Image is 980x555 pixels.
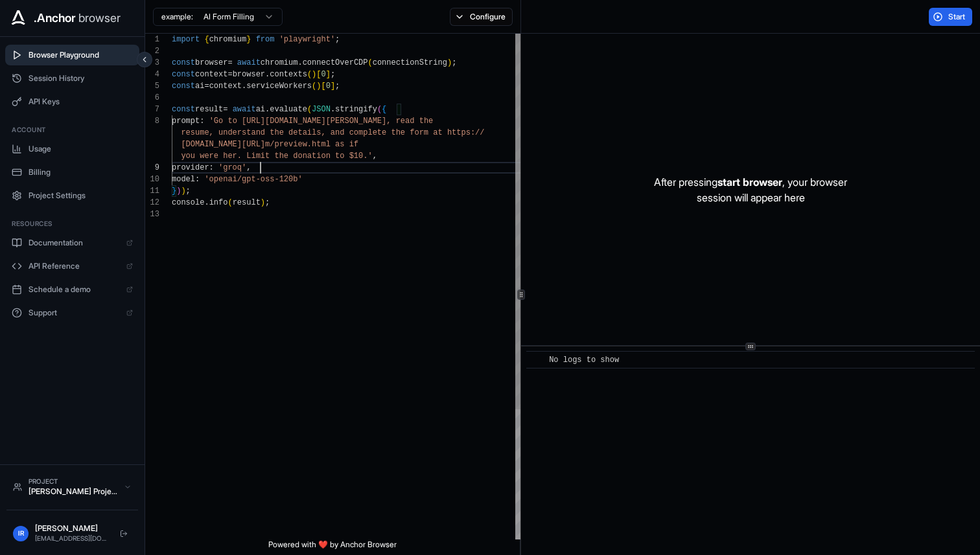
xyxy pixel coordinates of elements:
[549,356,619,365] span: No logs to show
[382,105,386,114] span: {
[145,185,159,197] div: 11
[29,238,120,248] span: Documentation
[5,302,139,323] a: Support
[405,117,433,126] span: ad the
[172,163,209,172] span: provider
[6,471,138,502] button: Project[PERSON_NAME] Project
[29,50,133,60] span: Browser Playground
[331,105,335,114] span: .
[12,125,133,135] h3: Account
[312,70,316,79] span: )
[377,105,382,114] span: (
[181,187,185,196] span: )
[145,115,159,127] div: 8
[261,58,298,67] span: chromium
[29,477,117,486] div: Project
[195,70,227,79] span: context
[227,70,232,79] span: =
[204,82,209,91] span: =
[227,58,232,67] span: =
[5,256,139,277] a: API Reference
[200,117,204,126] span: :
[209,198,228,207] span: info
[29,144,133,154] span: Usage
[316,82,321,91] span: )
[331,70,335,79] span: ;
[29,284,120,295] span: Schedule a demo
[326,70,331,79] span: ]
[145,69,159,80] div: 4
[116,526,132,541] button: Logout
[172,175,195,184] span: model
[948,12,966,22] span: Start
[303,58,368,67] span: connectOverCDP
[233,105,256,114] span: await
[18,528,24,538] span: IR
[161,12,193,22] span: example:
[172,187,176,196] span: }
[5,45,139,65] button: Browser Playground
[256,105,265,114] span: ai
[5,232,139,253] a: Documentation
[145,104,159,115] div: 7
[265,105,270,114] span: .
[270,70,307,79] span: contexts
[181,140,265,149] span: [DOMAIN_NAME][URL]
[204,175,302,184] span: 'openai/gpt-oss-120b'
[209,35,247,44] span: chromium
[242,82,246,91] span: .
[195,175,200,184] span: :
[195,58,227,67] span: browser
[654,174,847,205] p: After pressing , your browser session will appear here
[78,9,121,27] span: browser
[233,70,265,79] span: browser
[181,128,414,137] span: resume, understand the details, and complete the f
[145,34,159,45] div: 1
[29,96,133,107] span: API Keys
[321,82,325,91] span: [
[929,8,972,26] button: Start
[137,52,152,67] button: Collapse sidebar
[717,176,782,188] span: start browser
[181,152,372,161] span: you were her. Limit the donation to $10.'
[237,58,261,67] span: await
[5,185,139,206] button: Project Settings
[145,174,159,185] div: 10
[452,58,456,67] span: ;
[5,279,139,300] a: Schedule a demo
[265,198,270,207] span: ;
[34,9,76,27] span: .Anchor
[145,80,159,92] div: 5
[176,187,181,196] span: )
[145,92,159,104] div: 6
[5,139,139,159] button: Usage
[368,58,373,67] span: (
[233,198,261,207] span: result
[35,534,110,543] div: [EMAIL_ADDRESS][DOMAIN_NAME]
[145,45,159,57] div: 2
[172,198,204,207] span: console
[29,190,133,201] span: Project Settings
[172,117,200,126] span: prompt
[195,105,223,114] span: result
[335,35,340,44] span: ;
[35,523,110,534] div: [PERSON_NAME]
[145,197,159,209] div: 12
[326,82,331,91] span: 0
[261,198,265,207] span: )
[312,82,316,91] span: (
[8,8,29,28] img: Anchor Icon
[145,57,159,69] div: 3
[5,91,139,112] button: API Keys
[331,82,335,91] span: ]
[223,105,227,114] span: =
[312,105,331,114] span: JSON
[145,162,159,174] div: 9
[321,70,325,79] span: 0
[265,70,270,79] span: .
[279,35,335,44] span: 'playwright'
[12,219,133,229] h3: Resources
[307,70,312,79] span: (
[270,105,307,114] span: evaluate
[209,117,405,126] span: 'Go to [URL][DOMAIN_NAME][PERSON_NAME], re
